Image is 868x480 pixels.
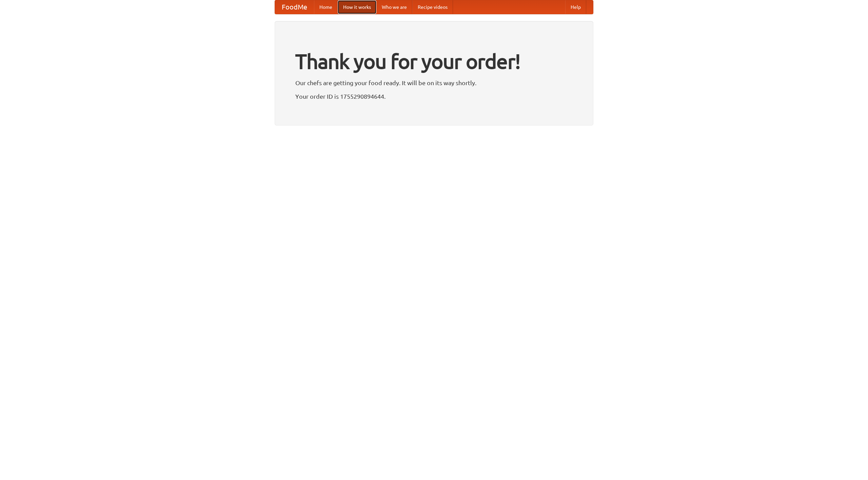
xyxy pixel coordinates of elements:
[275,0,314,14] a: FoodMe
[295,78,573,88] p: Our chefs are getting your food ready. It will be on its way shortly.
[565,0,586,14] a: Help
[295,91,573,101] p: Your order ID is 1755290894644.
[412,0,453,14] a: Recipe videos
[314,0,338,14] a: Home
[338,0,376,14] a: How it works
[295,45,573,78] h1: Thank you for your order!
[376,0,412,14] a: Who we are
